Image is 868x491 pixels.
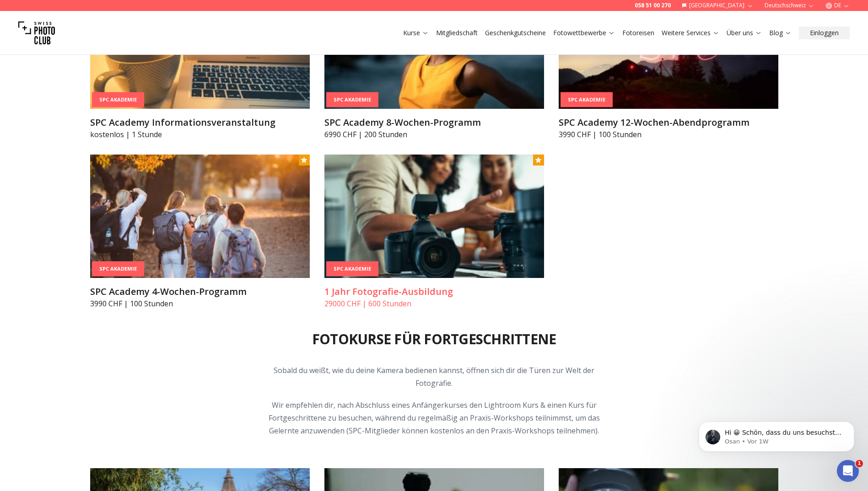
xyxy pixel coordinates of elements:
a: 1 Jahr Fotografie-AusbildungSPC Akademie1 Jahr Fotografie-Ausbildung29000 CHF | 600 Stunden [324,155,544,309]
button: Einloggen [799,27,850,39]
a: Fotoreisen [622,28,654,37]
h3: 1 Jahr Fotografie-Ausbildung [324,285,544,298]
div: SPC Akademie [561,92,613,107]
p: 29000 CHF | 600 Stunden [324,298,544,309]
p: 6990 CHF | 200 Stunden [324,129,544,140]
h3: SPC Academy 8-Wochen-Programm [324,116,544,129]
h3: SPC Academy 4-Wochen-Programm [90,285,310,298]
div: SPC Akademie [92,262,144,277]
a: Kurse [403,28,429,37]
p: kostenlos | 1 Stunde [90,129,310,140]
button: Geschenkgutscheine [481,27,550,39]
p: 3990 CHF | 100 Stunden [559,129,778,140]
div: SPC Akademie [326,262,378,277]
h3: SPC Academy Informationsveranstaltung [90,116,310,129]
button: Fotowettbewerbe [550,27,619,39]
div: SPC Akademie [92,92,144,107]
a: Blog [769,28,792,37]
a: Über uns [727,28,762,37]
span: 1 [856,460,863,467]
p: Sobald du weißt, wie du deine Kamera bedienen kannst, öffnen sich dir die Türen zur Welt der Foto... [259,364,610,390]
a: SPC Academy 4-Wochen-ProgrammSPC AkademieSPC Academy 4-Wochen-Programm3990 CHF | 100 Stunden [90,155,310,309]
iframe: Intercom live chat [837,460,859,482]
a: Weitere Services [662,28,719,37]
h2: Fotokurse für Fortgeschrittene [312,331,556,347]
p: 3990 CHF | 100 Stunden [90,298,310,309]
button: Über uns [723,27,766,39]
button: Kurse [399,27,432,39]
img: 1 Jahr Fotografie-Ausbildung [324,155,544,278]
button: Mitgliedschaft [432,27,481,39]
img: Swiss photo club [18,15,55,51]
h3: SPC Academy 12-Wochen-Abendprogramm [559,116,778,129]
iframe: Intercom notifications Nachricht [685,402,868,466]
button: Weitere Services [658,27,723,39]
img: SPC Academy 4-Wochen-Programm [90,155,310,278]
a: Geschenkgutscheine [485,28,546,37]
button: Fotoreisen [619,27,658,39]
a: Fotowettbewerbe [553,28,615,37]
a: 058 51 00 270 [635,2,671,9]
p: Wir empfehlen dir, nach Abschluss eines Anfängerkurses den Lightroom Kurs & einen Kurs für Fortge... [259,399,610,437]
a: Mitgliedschaft [436,28,478,37]
div: SPC Akademie [326,92,378,107]
button: Blog [766,27,795,39]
